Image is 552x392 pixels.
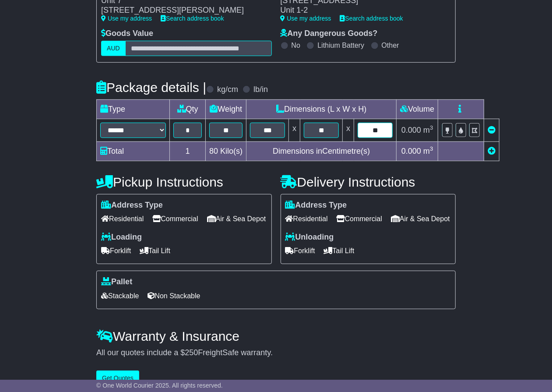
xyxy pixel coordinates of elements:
button: Get Quotes [96,371,139,386]
td: Dimensions in Centimetre(s) [246,141,397,161]
label: kg/cm [217,85,238,95]
label: Lithium Battery [317,41,364,49]
label: Unloading [285,233,334,242]
span: Non Stackable [148,289,200,303]
a: Use my address [281,15,331,22]
td: Type [97,99,170,119]
span: 0.000 [401,147,421,155]
h4: Delivery Instructions [281,175,456,189]
td: x [289,119,300,141]
span: Air & Sea Depot [391,212,450,226]
label: Address Type [285,201,347,210]
td: Volume [397,99,438,119]
span: 0.000 [401,126,421,134]
div: [STREET_ADDRESS][PERSON_NAME] [101,6,255,15]
span: 250 [185,348,198,357]
a: Remove this item [488,126,496,134]
div: Unit 1-2 [281,6,442,15]
span: Residential [285,212,328,226]
sup: 3 [430,124,433,131]
span: m [423,147,433,155]
sup: 3 [430,145,433,152]
span: Forklift [285,244,315,258]
div: All our quotes include a $ FreightSafe warranty. [96,348,456,358]
label: Pallet [101,277,132,287]
td: 1 [170,141,206,161]
label: Loading [101,233,142,242]
a: Use my address [101,15,152,22]
span: Air & Sea Depot [207,212,266,226]
td: Kilo(s) [206,141,246,161]
td: Dimensions (L x W x H) [246,99,397,119]
span: 80 [209,147,218,155]
a: Search address book [161,15,224,22]
td: Qty [170,99,206,119]
span: Stackable [101,289,139,303]
span: Commercial [152,212,198,226]
span: Residential [101,212,144,226]
h4: Package details | [96,80,206,95]
label: lb/in [253,85,268,95]
span: © One World Courier 2025. All rights reserved. [96,382,223,389]
td: x [343,119,354,141]
label: Address Type [101,201,163,210]
label: AUD [101,41,126,56]
label: Other [382,41,399,49]
h4: Pickup Instructions [96,175,271,189]
span: Commercial [337,212,382,226]
span: Tail Lift [140,244,170,258]
a: Search address book [340,15,403,22]
a: Add new item [488,147,496,155]
span: m [423,126,433,134]
label: Goods Value [101,29,153,39]
label: Any Dangerous Goods? [281,29,378,39]
h4: Warranty & Insurance [96,329,456,343]
span: Forklift [101,244,131,258]
label: No [292,41,300,49]
span: Tail Lift [324,244,355,258]
td: Total [97,141,170,161]
td: Weight [206,99,246,119]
